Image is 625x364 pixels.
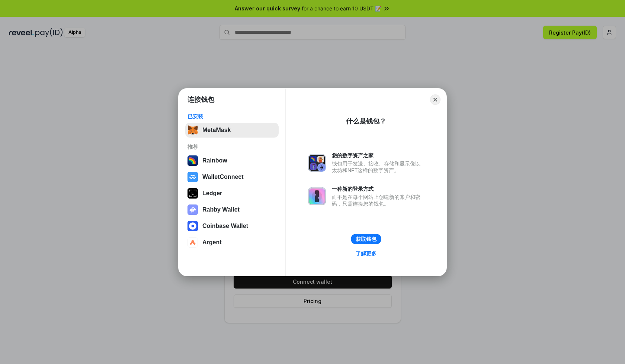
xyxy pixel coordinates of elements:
[187,155,198,166] img: svg+xml,%3Csvg%20width%3D%22120%22%20height%3D%22120%22%20viewBox%3D%220%200%20120%20120%22%20fil...
[185,186,279,201] button: Ledger
[185,153,279,168] button: Rainbow
[187,172,198,182] img: svg+xml,%3Csvg%20width%3D%2228%22%20height%3D%2228%22%20viewBox%3D%220%200%2028%2028%22%20fill%3D...
[187,204,198,215] img: svg+xml,%3Csvg%20xmlns%3D%22http%3A%2F%2Fwww.w3.org%2F2000%2Fsvg%22%20fill%3D%22none%22%20viewBox...
[185,123,279,138] button: MetaMask
[187,95,214,104] h1: 连接钱包
[202,223,248,229] div: Coinbase Wallet
[308,187,326,205] img: svg+xml,%3Csvg%20xmlns%3D%22http%3A%2F%2Fwww.w3.org%2F2000%2Fsvg%22%20fill%3D%22none%22%20viewBox...
[308,154,326,172] img: svg+xml,%3Csvg%20xmlns%3D%22http%3A%2F%2Fwww.w3.org%2F2000%2Fsvg%22%20fill%3D%22none%22%20viewBox...
[356,250,376,257] div: 了解更多
[202,206,240,213] div: Rabby Wallet
[332,194,424,207] div: 而不是在每个网站上创建新的账户和密码，只需连接您的钱包。
[202,174,244,180] div: WalletConnect
[185,235,279,250] button: Argent
[202,157,227,164] div: Rainbow
[332,186,424,192] div: 一种新的登录方式
[187,221,198,231] img: svg+xml,%3Csvg%20width%3D%2228%22%20height%3D%2228%22%20viewBox%3D%220%200%2028%2028%22%20fill%3D...
[332,160,424,174] div: 钱包用于发送、接收、存储和显示像以太坊和NFT这样的数字资产。
[332,152,424,159] div: 您的数字资产之家
[187,188,198,199] img: svg+xml,%3Csvg%20xmlns%3D%22http%3A%2F%2Fwww.w3.org%2F2000%2Fsvg%22%20width%3D%2228%22%20height%3...
[351,249,381,258] a: 了解更多
[187,237,198,248] img: svg+xml,%3Csvg%20width%3D%2228%22%20height%3D%2228%22%20viewBox%3D%220%200%2028%2028%22%20fill%3D...
[346,117,386,126] div: 什么是钱包？
[185,170,279,184] button: WalletConnect
[187,125,198,135] img: svg+xml,%3Csvg%20fill%3D%22none%22%20height%3D%2233%22%20viewBox%3D%220%200%2035%2033%22%20width%...
[202,127,231,133] div: MetaMask
[351,234,381,244] button: 获取钱包
[187,144,276,150] div: 推荐
[185,219,279,233] button: Coinbase Wallet
[430,94,440,105] button: Close
[202,239,222,246] div: Argent
[202,190,222,197] div: Ledger
[187,113,276,120] div: 已安装
[356,236,376,242] div: 获取钱包
[185,202,279,217] button: Rabby Wallet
